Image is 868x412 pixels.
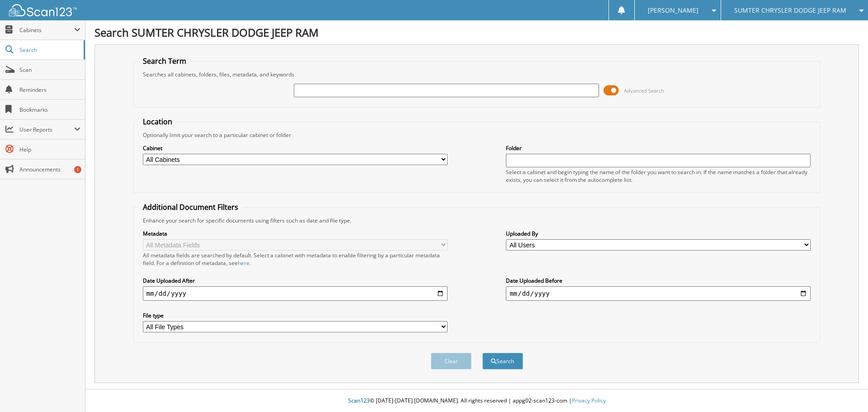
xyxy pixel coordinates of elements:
label: Date Uploaded After [143,277,448,284]
span: Help [19,146,80,153]
label: File type [143,312,448,319]
span: Search [19,46,79,54]
label: Date Uploaded Before [506,277,811,284]
h1: Search SUMTER CHRYSLER DODGE JEEP RAM [94,25,859,40]
div: Enhance your search for specific documents using filters such as date and file type. [138,217,816,224]
span: User Reports [19,126,74,133]
div: Select a cabinet and begin typing the name of the folder you want to search in. If the name match... [506,168,811,184]
div: Optionally limit your search to a particular cabinet or folder [138,131,816,139]
label: Cabinet [143,144,448,152]
input: start [143,286,448,301]
label: Uploaded By [506,230,811,237]
span: Cabinets [19,26,74,34]
a: Privacy Policy [572,397,606,404]
button: Clear [431,353,472,369]
span: Scan123 [348,397,370,404]
div: All metadata fields are searched by default. Select a cabinet with metadata to enable filtering b... [143,251,448,267]
span: Scan [19,66,80,74]
input: end [506,286,811,301]
img: scan123-logo-white.svg [9,4,77,16]
legend: Location [138,117,177,127]
label: Metadata [143,230,448,237]
div: Searches all cabinets, folders, files, metadata, and keywords [138,71,816,78]
span: Bookmarks [19,106,80,114]
div: 1 [74,166,81,173]
span: Advanced Search [624,87,664,94]
button: Search [482,353,523,369]
span: SUMTER CHRYSLER DODGE JEEP RAM [734,8,846,13]
a: here [238,259,250,267]
label: Folder [506,144,811,152]
legend: Search Term [138,56,191,66]
span: [PERSON_NAME] [648,8,698,13]
legend: Additional Document Filters [138,202,243,212]
span: Announcements [19,166,80,173]
span: Reminders [19,86,80,94]
div: © [DATE]-[DATE] [DOMAIN_NAME]. All rights reserved | appg02-scan123-com | [85,390,868,412]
